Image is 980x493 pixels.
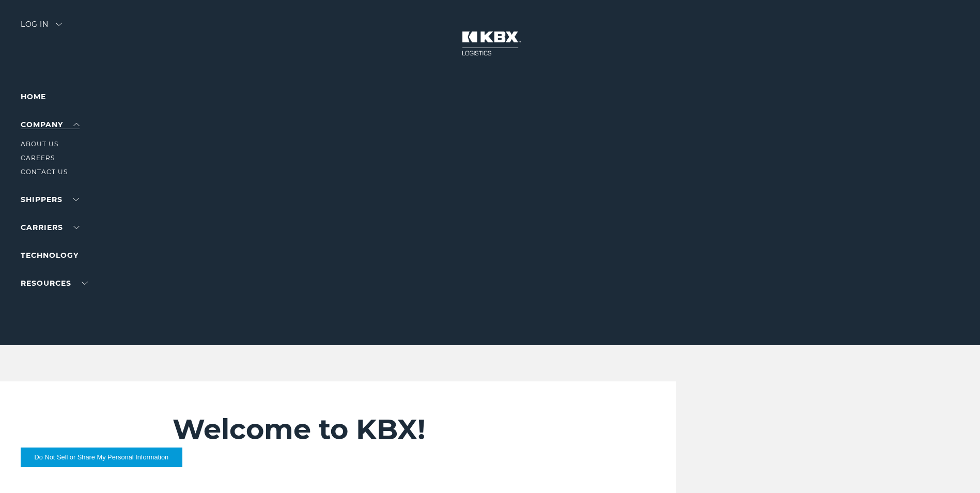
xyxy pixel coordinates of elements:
img: kbx logo [452,21,529,66]
h2: Welcome to KBX! [173,412,614,446]
a: Technology [21,251,79,260]
a: Home [21,92,46,101]
a: About Us [21,140,58,148]
a: Careers [21,154,55,162]
a: SHIPPERS [21,195,79,204]
button: Do Not Sell or Share My Personal Information [21,448,182,467]
a: Company [21,120,80,129]
a: Contact Us [21,168,68,176]
a: RESOURCES [21,279,88,288]
div: Log in [21,21,62,36]
a: Carriers [21,223,80,232]
img: arrow [56,23,62,26]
